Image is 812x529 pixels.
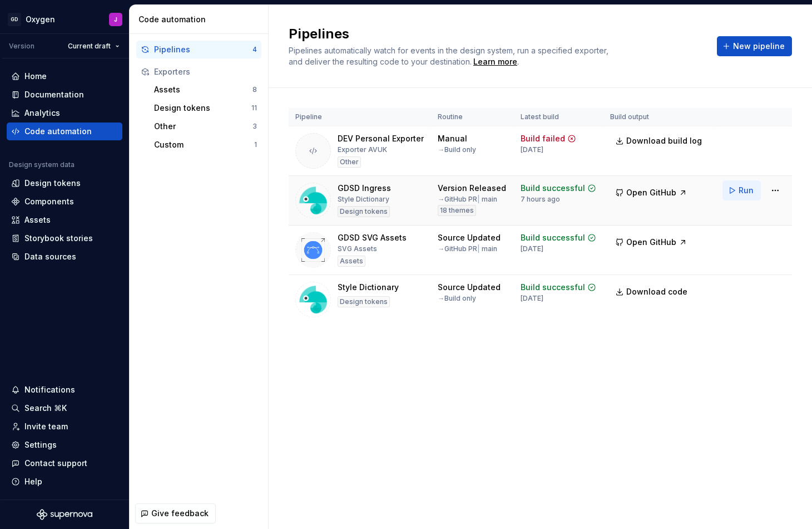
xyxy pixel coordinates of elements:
[24,89,84,100] div: Documentation
[338,145,387,154] div: Exporter AVUK
[252,85,257,94] div: 8
[338,296,390,307] div: Design tokens
[24,476,42,487] div: Help
[2,7,127,31] button: GDOxygenJ
[68,42,111,51] span: Current draft
[24,71,47,82] div: Home
[521,282,585,293] div: Build successful
[24,233,93,244] div: Storybook stories
[7,399,122,417] button: Search ⌘K
[338,282,399,293] div: Style Dictionary
[63,38,125,54] button: Current draft
[9,42,34,51] div: Version
[521,195,560,204] div: 7 hours ago
[7,248,122,266] a: Data sources
[24,439,57,450] div: Settings
[7,193,122,210] a: Components
[514,108,603,126] th: Latest build
[473,56,517,67] a: Learn more
[24,196,74,207] div: Components
[7,86,122,104] a: Documentation
[289,108,431,126] th: Pipeline
[438,145,476,154] div: → Build only
[150,81,261,99] button: Assets8
[24,421,68,432] div: Invite team
[7,67,122,85] a: Home
[150,117,261,135] button: Other3
[438,232,501,243] div: Source Updated
[7,123,122,140] a: Code automation
[438,133,467,144] div: Manual
[151,508,209,519] span: Give feedback
[338,133,424,144] div: DEV Personal Exporter
[24,107,60,119] div: Analytics
[7,104,122,122] a: Analytics
[626,187,676,198] span: Open GitHub
[154,84,252,95] div: Assets
[338,195,389,204] div: Style Dictionary
[438,195,497,204] div: → GitHub PR main
[521,244,543,253] div: [DATE]
[338,206,390,217] div: Design tokens
[7,436,122,454] a: Settings
[438,282,501,293] div: Source Updated
[114,15,117,24] div: J
[338,244,377,253] div: SVG Assets
[438,294,476,303] div: → Build only
[252,45,257,54] div: 4
[610,189,692,199] a: Open GitHub
[24,214,51,226] div: Assets
[626,286,687,297] span: Download code
[24,403,67,414] div: Search ⌘K
[37,509,92,520] svg: Supernova Logo
[289,46,611,66] span: Pipelines automatically watch for events in the design system, run a specified exporter, and deli...
[626,237,676,248] span: Open GitHub
[722,180,761,200] button: Run
[438,244,497,253] div: → GitHub PR main
[7,174,122,192] a: Design tokens
[138,14,264,25] div: Code automation
[136,41,261,58] button: Pipelines4
[7,454,122,472] button: Contact support
[8,13,21,26] div: GD
[154,102,251,114] div: Design tokens
[7,418,122,435] a: Invite team
[252,122,257,131] div: 3
[610,232,692,252] button: Open GitHub
[431,108,514,126] th: Routine
[477,195,480,203] span: |
[26,14,55,25] div: Oxygen
[24,126,92,137] div: Code automation
[24,178,81,189] div: Design tokens
[626,135,702,146] span: Download build log
[254,140,257,149] div: 1
[739,185,754,196] span: Run
[717,36,792,56] button: New pipeline
[521,133,565,144] div: Build failed
[24,384,75,395] div: Notifications
[733,41,785,52] span: New pipeline
[7,229,122,247] a: Storybook stories
[251,104,257,112] div: 11
[610,239,692,248] a: Open GitHub
[338,256,365,267] div: Assets
[154,139,254,150] div: Custom
[603,108,716,126] th: Build output
[338,232,407,243] div: GDSD SVG Assets
[150,99,261,117] button: Design tokens11
[440,206,474,215] span: 18 themes
[24,458,87,469] div: Contact support
[438,183,506,194] div: Version Released
[610,131,709,151] button: Download build log
[521,294,543,303] div: [DATE]
[150,136,261,154] button: Custom1
[24,251,76,262] div: Data sources
[289,25,704,43] h2: Pipelines
[338,183,391,194] div: GDSD Ingress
